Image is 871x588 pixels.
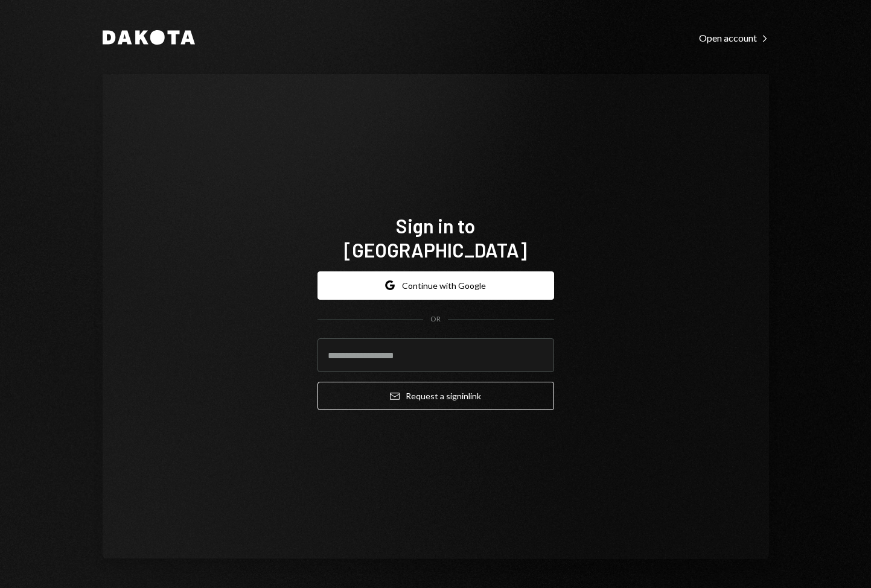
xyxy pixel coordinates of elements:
[317,382,554,410] button: Request a signinlink
[430,314,441,324] div: OR
[317,213,554,262] h1: Sign in to [GEOGRAPHIC_DATA]
[699,31,769,44] a: Open account
[699,32,769,44] div: Open account
[317,271,554,300] button: Continue with Google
